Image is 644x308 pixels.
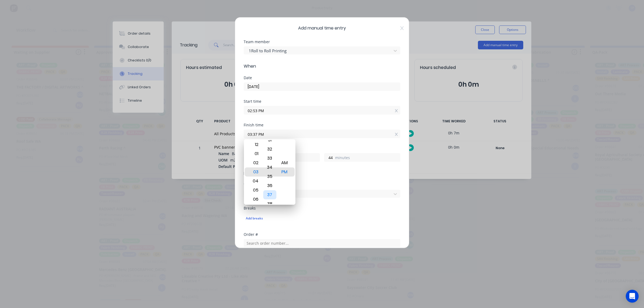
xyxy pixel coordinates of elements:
[244,76,400,80] div: Date
[244,183,400,187] div: Tracking Category (Optional)
[244,40,400,44] div: Team member
[263,135,276,145] div: 31
[248,139,262,205] div: Hour
[244,147,400,151] div: Hours worked
[263,172,276,181] div: 35
[262,139,277,205] div: Minute
[278,158,291,167] div: AM
[244,100,400,103] div: Start time
[244,206,400,210] div: Breaks
[335,155,400,162] label: minutes
[248,140,262,149] div: 12
[248,186,262,195] div: 05
[278,167,291,177] div: PM
[263,199,276,208] div: 38
[263,181,276,190] div: 36
[324,153,334,162] input: 0
[244,233,400,236] div: Order #
[244,170,400,177] span: Details
[626,290,639,303] div: Open Intercom Messenger
[248,149,262,158] div: 01
[263,154,276,163] div: 33
[246,215,398,222] div: Add breaks
[244,25,400,31] span: Add manual time entry
[263,190,276,199] div: 37
[263,163,276,172] div: 34
[248,177,262,186] div: 04
[244,123,400,127] div: Finish time
[244,63,400,69] span: When
[244,239,400,247] input: Search order number...
[263,145,276,154] div: 32
[248,158,262,167] div: 02
[248,195,262,204] div: 06
[248,167,262,177] div: 03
